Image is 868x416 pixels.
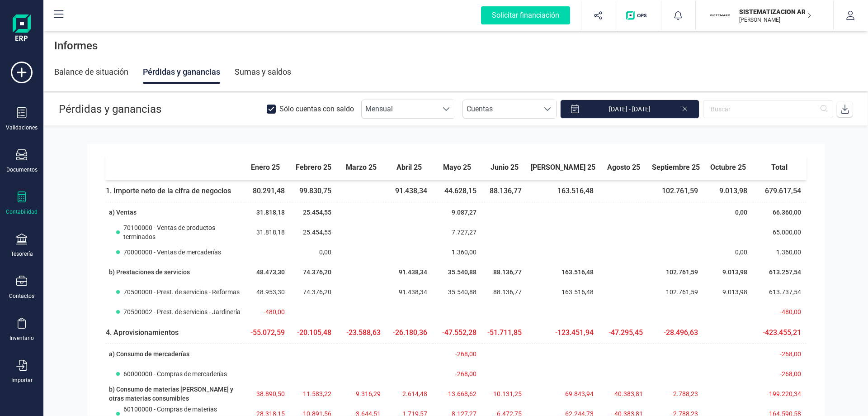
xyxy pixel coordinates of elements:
td: -480,00 [241,302,290,322]
td: -40.383,81 [599,384,648,404]
td: 35.540,88 [433,262,482,282]
td: 31.818,18 [241,222,290,242]
th: junio 25 [482,155,527,180]
td: 679.617,54 [753,180,807,202]
div: Validaciones [6,124,38,131]
td: 0,00 [703,242,753,262]
td: 102.761,59 [648,180,703,202]
td: 613.737,54 [753,282,807,302]
div: Balance de situación [54,60,128,84]
td: 91.438,34 [386,262,433,282]
td: -23.588,63 [337,322,386,344]
span: Cuentas [463,100,539,118]
td: 1.360,00 [753,242,807,262]
img: Logo de OPS [626,11,650,20]
td: -11.583,22 [290,384,337,404]
td: -38.890,50 [241,384,290,404]
td: -47.295,45 [599,322,648,344]
td: -123.451,94 [527,322,599,344]
p: [PERSON_NAME] [739,16,811,24]
td: -10.131,25 [482,384,527,404]
td: 31.818,18 [241,202,290,223]
td: -2.614,48 [386,384,433,404]
td: 99.830,75 [290,180,337,202]
td: 7.727,27 [433,222,482,242]
div: Contabilidad [6,208,38,215]
td: -9.316,29 [337,384,386,404]
td: -199.220,34 [753,384,807,404]
div: Pérdidas y ganancias [143,60,220,84]
th: septiembre 25 [648,155,703,180]
th: enero 25 [241,155,290,180]
td: 102.761,59 [648,262,703,282]
div: Tesorería [11,250,33,258]
img: SI [710,5,730,25]
span: b) Consumo de materias [PERSON_NAME] y otras materias consumibles [109,386,233,402]
td: 35.540,88 [433,282,482,302]
th: octubre 25 [703,155,753,180]
th: agosto 25 [599,155,648,180]
div: Inventario [9,335,34,342]
p: SISTEMATIZACION ARQUITECTONICA EN REFORMAS SL [739,7,811,16]
td: 0,00 [703,202,753,223]
th: abril 25 [386,155,433,180]
td: -47.552,28 [433,322,482,344]
td: 88.136,77 [482,180,527,202]
div: Sumas y saldos [235,60,291,84]
span: a) Ventas [109,209,137,216]
span: 70500000 - Prest. de servicios - Reformas [123,287,240,296]
td: 0,00 [290,242,337,262]
td: 25.454,55 [290,202,337,223]
button: SISISTEMATIZACION ARQUITECTONICA EN REFORMAS SL[PERSON_NAME] [707,1,822,30]
button: Logo de OPS [621,1,656,30]
div: Contactos [9,292,34,300]
td: -13.668,62 [433,384,482,404]
img: Logo Finanedi [13,14,31,43]
td: 91.438,34 [386,282,433,302]
td: 9.013,98 [703,282,753,302]
td: 163.516,48 [527,180,599,202]
span: a) Consumo de mercaderías [109,350,189,358]
td: 44.628,15 [433,180,482,202]
td: 102.761,59 [648,282,703,302]
td: -28.496,63 [648,322,703,344]
td: -69.843,94 [527,384,599,404]
button: Solicitar financiación [470,1,581,30]
td: -268,00 [753,344,807,364]
span: Pérdidas y ganancias [59,103,161,115]
span: 4. Aprovisionamientos [106,328,179,337]
td: 65.000,00 [753,222,807,242]
td: -55.072,59 [241,322,290,344]
td: 91.438,34 [386,180,433,202]
th: febrero 25 [290,155,337,180]
td: 163.516,48 [527,282,599,302]
div: Importar [11,377,33,384]
td: 1.360,00 [433,242,482,262]
td: -2.788,23 [648,384,703,404]
td: 88.136,77 [482,262,527,282]
td: 163.516,48 [527,262,599,282]
th: [PERSON_NAME] 25 [527,155,599,180]
td: 80.291,48 [241,180,290,202]
td: 9.013,98 [703,180,753,202]
input: Buscar [703,100,833,118]
td: 9.087,27 [433,202,482,223]
div: Informes [43,31,868,60]
td: -26.180,36 [386,322,433,344]
div: Documentos [6,166,38,173]
td: -20.105,48 [290,322,337,344]
td: -423.455,21 [753,322,807,344]
span: Mensual [362,100,438,118]
td: 48.473,30 [241,262,290,282]
td: -480,00 [753,302,807,322]
td: -51.711,85 [482,322,527,344]
span: 70100000 - Ventas de productos terminados [123,223,241,241]
span: 1. Importe neto de la cifra de negocios [106,186,231,195]
span: 70000000 - Ventas de mercaderías [123,248,221,257]
td: 88.136,77 [482,282,527,302]
td: 74.376,20 [290,282,337,302]
td: -268,00 [433,364,482,384]
td: 74.376,20 [290,262,337,282]
span: b) Prestaciones de servicios [109,268,190,276]
div: Solicitar financiación [481,6,570,24]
